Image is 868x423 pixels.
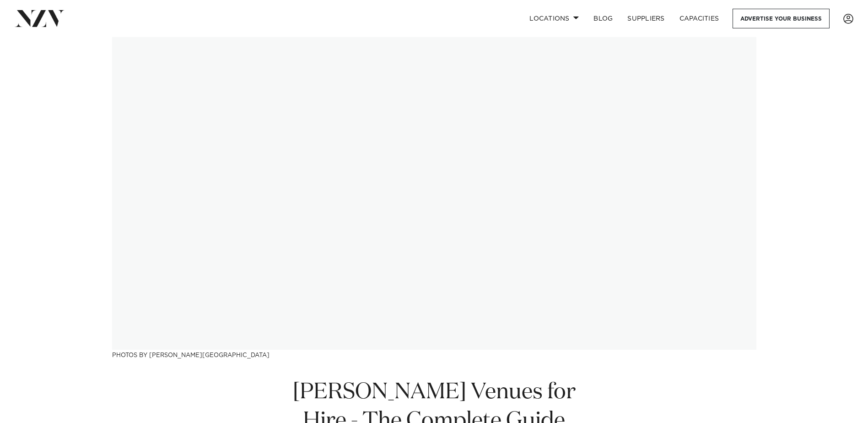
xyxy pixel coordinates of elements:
a: BLOG [586,9,620,28]
a: SUPPLIERS [620,9,672,28]
img: nzv-logo.png [15,10,65,27]
a: Capacities [672,9,727,28]
h3: Photos by [PERSON_NAME][GEOGRAPHIC_DATA] [112,350,756,359]
a: Locations [522,9,586,28]
a: Advertise your business [733,9,830,28]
